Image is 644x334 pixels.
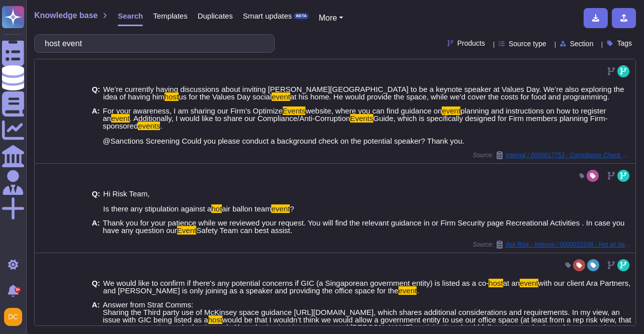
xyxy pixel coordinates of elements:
[92,85,100,100] b: Q:
[398,286,417,295] mark: event
[2,306,29,328] button: user
[92,219,100,234] b: A:
[318,14,337,22] span: More
[290,204,294,213] span: ?
[243,12,292,20] span: Smart updates
[138,122,160,130] mark: events
[617,40,632,47] span: Tags
[103,218,624,235] span: Thank you for your patience while we reviewed your request. You will find the relevant guidance i...
[489,279,503,287] mark: host
[283,106,306,115] mark: Events
[211,204,222,213] mark: hot
[509,40,546,47] span: Source type
[4,308,22,326] img: user
[294,13,308,19] div: BETA
[111,114,130,123] mark: event
[196,226,292,235] span: Safety Team can best assist.
[473,241,631,249] span: Source:
[103,279,489,287] span: We would like to confirm if there's any potential concerns if GIC (a Singaporean government entit...
[118,12,143,20] span: Search
[103,189,211,213] span: Hi Risk Team, Is there any stipulation against a
[198,12,233,20] span: Duplicates
[222,204,271,213] span: air ballon team
[15,287,21,293] div: 9+
[103,279,630,295] span: with our client Ara Partners, and [PERSON_NAME] is only joining as a speaker and providing the of...
[92,107,100,145] b: A:
[442,106,460,115] mark: event
[417,286,419,295] span: .
[153,12,187,20] span: Templates
[457,40,485,47] span: Products
[503,279,520,287] span: at an
[130,114,350,123] span: . Additionally, I would like to share our Compliance/Anti-Corruption
[506,242,631,248] span: Ask Risk - Internal / 0000015106 - Hot air ballon team event
[92,190,100,212] b: Q:
[272,92,290,101] mark: event
[179,92,272,101] span: us for the Values Day social
[34,12,98,20] span: Knowledge base
[177,226,196,235] mark: Event
[165,92,179,101] mark: host
[103,300,620,324] span: Answer from Strat Comms: Sharing the Third party use of McKinsey space guidance [URL][DOMAIN_NAME...
[473,151,631,159] span: Source:
[350,114,373,123] mark: Events
[208,315,222,324] mark: host
[318,12,343,24] button: More
[520,279,538,287] mark: event
[305,106,442,115] span: website, where you can find guidance on
[103,114,608,130] span: Guide, which is specifically designed for Firm members planning Firm-sponsored
[103,106,606,123] span: planning and instructions on how to register an
[290,92,610,101] span: at his home. He would provide the space, while we’d cover the costs for food and programming.
[103,85,624,101] span: We’re currently having discussions about inviting [PERSON_NAME][GEOGRAPHIC_DATA] to be a keynote ...
[271,204,290,213] mark: event
[506,152,631,158] span: Internal / 0000017753 - Compliance Check on Values Day Socials and Keynote Speaker
[92,279,100,294] b: Q:
[103,106,282,115] span: For your awareness, I am sharing our Firm’s Optimize
[40,35,264,52] input: Search a question or template...
[570,40,594,47] span: Section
